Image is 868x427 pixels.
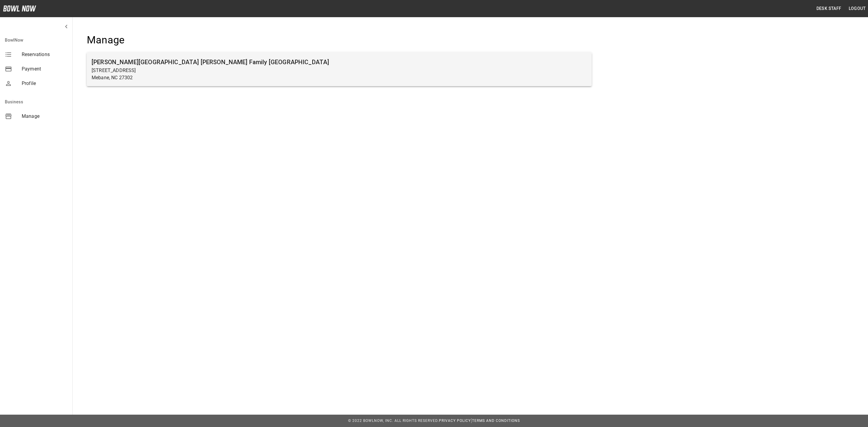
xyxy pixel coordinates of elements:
[92,67,587,74] p: [STREET_ADDRESS]
[87,34,592,46] h4: Manage
[22,51,68,58] span: Reservations
[3,5,36,11] img: logo
[92,74,587,81] p: Mebane, NC 27302
[22,113,68,120] span: Manage
[814,3,844,14] button: Desk Staff
[846,3,868,14] button: Logout
[472,419,520,423] a: Terms and Conditions
[439,419,471,423] a: Privacy Policy
[22,80,68,87] span: Profile
[348,419,439,423] span: © 2022 BowlNow, Inc. All Rights Reserved.
[22,65,68,73] span: Payment
[92,57,587,67] h6: [PERSON_NAME][GEOGRAPHIC_DATA] [PERSON_NAME] Family [GEOGRAPHIC_DATA]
